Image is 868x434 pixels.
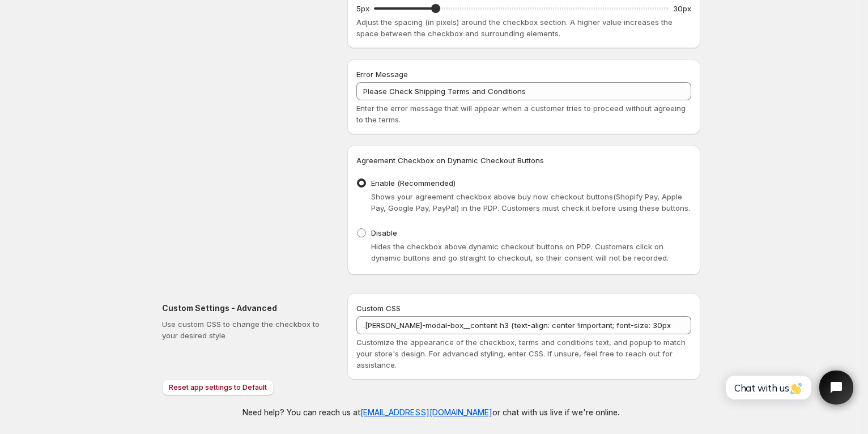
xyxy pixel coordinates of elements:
button: Reset app settings to Default [162,380,274,395]
a: [EMAIL_ADDRESS][DOMAIN_NAME] [360,407,492,417]
p: Need help? You can reach us at or chat with us live if we're online. [242,407,619,418]
span: Shows your agreement checkbox above buy now checkout buttons(Shopify Pay, Apple Pay, Google Pay, ... [371,192,690,212]
span: Enter the error message that will appear when a customer tries to proceed without agreeing to the... [356,104,686,124]
p: 30px [673,3,691,14]
span: Enable (Recommended) [371,178,456,188]
span: Adjust the spacing (in pixels) around the checkbox section. A higher value increases the space be... [356,18,673,38]
iframe: Tidio Chat [713,361,863,414]
h2: Custom Settings - Advanced [162,303,329,314]
p: Use custom CSS to change the checkbox to your desired style [162,318,329,341]
textarea: .[PERSON_NAME]-modal-box__content h3 {text-align: center !important; font-size: 30px !important;} [356,316,691,334]
span: Disable [371,228,397,237]
span: Hides the checkbox above dynamic checkout buttons on PDP. Customers click on dynamic buttons and ... [371,242,669,262]
p: 5px [356,3,369,14]
h3: Agreement Checkbox on Dynamic Checkout Buttons [356,155,691,166]
span: Custom CSS [356,304,401,313]
span: Reset app settings to Default [169,383,267,392]
span: Error Message [356,70,408,79]
span: Customize the appearance of the checkbox, terms and conditions text, and popup to match your stor... [356,338,686,369]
